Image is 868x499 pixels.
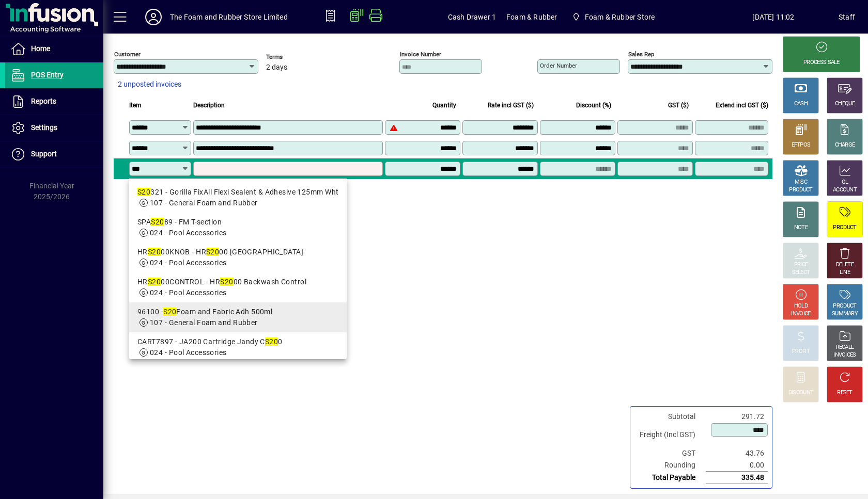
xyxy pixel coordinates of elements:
div: EFTPOS [792,141,811,149]
div: PRODUCT [789,186,812,194]
span: 024 - Pool Accessories [150,259,227,267]
div: 96100 - Foam and Fabric Adh 500ml [137,307,338,317]
td: GST [634,447,706,459]
div: CHEQUE [835,100,855,108]
mat-option: S20321 - Gorilla FixAll Flexi Sealent & Adhesive 125mm Wht [129,183,347,213]
span: Extend incl GST ($) [716,100,768,111]
a: Settings [5,115,103,141]
span: [DATE] 11:02 [708,9,839,25]
div: DELETE [836,261,854,269]
span: Rate incl GST ($) [488,100,534,111]
td: 0.00 [706,459,768,472]
span: 2 days [266,63,287,72]
mat-option: SPAS2089 - FM T-section [129,213,347,243]
div: Staff [839,9,855,25]
div: HR 00KNOB - HR 00 [GEOGRAPHIC_DATA] [137,247,338,257]
mat-label: Customer [114,51,141,58]
div: PRODUCT [833,302,856,310]
div: CHARGE [835,141,855,149]
span: 024 - Pool Accessories [150,229,227,237]
em: S20 [220,278,233,286]
div: GL [842,179,848,186]
mat-label: Invoice number [400,51,441,58]
span: Description [193,100,225,111]
span: 024 - Pool Accessories [150,288,227,297]
div: ACCOUNT [833,186,857,194]
button: 2 unposted invoices [114,75,185,94]
div: CASH [794,100,808,108]
div: PROFIT [792,348,810,356]
span: Foam & Rubber [506,9,557,25]
td: 335.48 [706,472,768,484]
em: S20 [163,308,176,316]
mat-option: CART7897 - JA200 Cartridge Jandy CS200 [129,332,347,362]
div: SPA 89 - FM T-section [137,217,338,228]
td: Total Payable [634,472,706,484]
div: DISCOUNT [788,389,813,397]
div: 321 - Gorilla FixAll Flexi Sealent & Adhesive 125mm Wht [137,187,338,198]
a: Reports [5,89,103,115]
em: S20 [148,278,161,286]
div: INVOICES [833,351,856,359]
span: Terms [266,54,328,60]
mat-option: HRS2000CONTROL - HRS2000 Backwash Control [129,272,347,302]
div: LINE [840,269,850,277]
span: Item [129,100,142,111]
button: Profile [137,8,170,26]
em: S20 [148,248,161,256]
mat-option: 96100 - S20 Foam and Fabric Adh 500ml [129,302,347,332]
em: S20 [151,218,164,226]
span: 2 unposted invoices [118,79,181,90]
td: 291.72 [706,411,768,423]
div: PRODUCT [833,224,856,232]
div: HR 00CONTROL - HR 00 Backwash Control [137,277,338,287]
span: Home [31,44,50,53]
td: 43.76 [706,447,768,459]
div: INVOICE [791,310,810,318]
em: S20 [265,337,278,346]
span: Foam & Rubber Store [585,9,655,25]
div: PROCESS SALE [803,59,840,67]
div: SELECT [792,269,810,277]
span: Settings [31,123,57,132]
span: Cash Drawer 1 [448,9,496,25]
td: Freight (Incl GST) [634,423,706,447]
span: POS Entry [31,71,64,79]
div: RECALL [836,344,854,351]
span: Foam & Rubber Store [567,8,659,26]
div: CART7897 - JA200 Cartridge Jandy C 0 [137,336,338,347]
div: RESET [837,389,853,397]
a: Home [5,36,103,62]
a: Support [5,141,103,167]
span: Quantity [432,100,456,111]
mat-label: Sales rep [628,51,654,58]
em: S20 [206,248,219,256]
span: GST ($) [668,100,689,111]
em: S20 [137,188,150,196]
span: 024 - Pool Accessories [150,348,227,357]
div: HOLD [794,302,808,310]
td: Subtotal [634,411,706,423]
div: PRICE [794,261,808,269]
span: 107 - General Foam and Rubber [150,199,258,207]
td: Rounding [634,459,706,472]
div: MISC [795,179,807,186]
span: Discount (%) [576,100,611,111]
mat-option: HRS2000KNOB - HRS2000 Centre Knob [129,243,347,272]
span: 107 - General Foam and Rubber [150,318,258,327]
div: The Foam and Rubber Store Limited [170,9,288,25]
span: Support [31,150,57,158]
span: Reports [31,97,56,105]
div: NOTE [794,224,808,232]
mat-label: Order number [540,62,577,69]
div: SUMMARY [832,310,858,318]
